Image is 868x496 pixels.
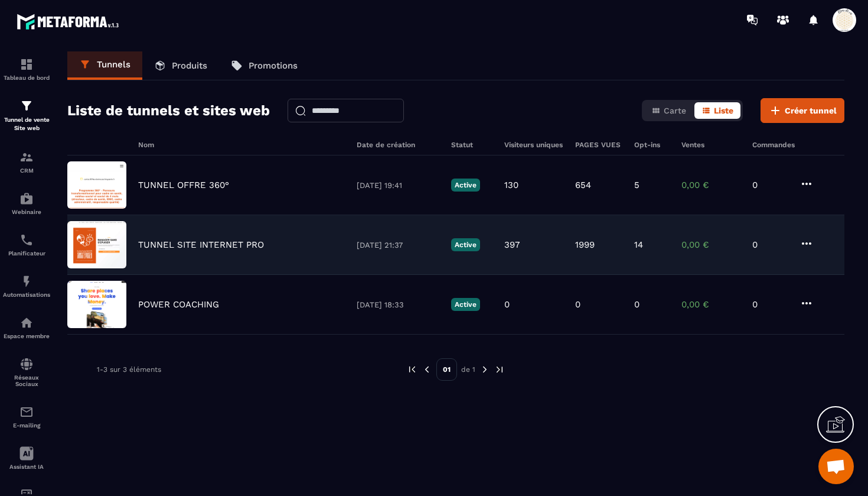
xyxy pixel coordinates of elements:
a: automationsautomationsEspace membre [3,307,50,348]
img: image [67,221,126,268]
a: formationformationTunnel de vente Site web [3,90,50,141]
p: 654 [575,180,591,190]
p: 01 [436,358,457,381]
p: [DATE] 21:37 [357,241,439,249]
img: social-network [19,357,34,371]
h6: Statut [451,141,492,149]
img: logo [17,11,123,33]
p: 0 [575,299,580,310]
span: Carte [664,106,686,115]
a: automationsautomationsWebinaire [3,183,50,224]
a: formationformationCRM [3,141,50,183]
p: Espace membre [3,333,50,339]
img: prev [407,364,417,375]
p: 397 [504,239,520,250]
a: formationformationTableau de bord [3,48,50,90]
img: prev [422,364,432,375]
p: TUNNEL SITE INTERNET PRO [138,239,264,250]
span: Créer tunnel [785,105,837,116]
p: 0 [752,180,788,190]
p: Tunnels [97,59,130,70]
p: 130 [504,180,518,190]
h6: Ventes [681,141,740,149]
img: automations [19,316,34,330]
h6: Commandes [752,141,795,149]
a: Promotions [219,51,309,80]
p: Planificateur [3,250,50,257]
div: Ouvrir le chat [818,449,854,484]
span: Liste [714,106,733,115]
img: automations [19,192,34,206]
a: Produits [142,51,219,80]
img: formation [19,150,34,164]
p: TUNNEL OFFRE 360° [138,180,229,190]
img: email [19,405,34,419]
p: Automatisations [3,291,50,298]
a: Tunnels [67,51,142,80]
img: scheduler [19,233,34,247]
a: Assistant IA [3,437,50,479]
p: Produits [172,60,207,71]
img: image [67,281,126,328]
p: CRM [3,167,50,174]
button: Liste [694,102,740,119]
img: image [67,161,126,209]
p: [DATE] 19:41 [357,181,439,190]
p: Active [451,238,480,251]
img: automations [19,274,34,288]
h6: Visiteurs uniques [504,141,563,149]
p: Assistant IA [3,463,50,470]
a: schedulerschedulerPlanificateur [3,224,50,265]
p: POWER COACHING [138,299,219,310]
p: Tunnel de vente Site web [3,116,50,132]
p: 1-3 sur 3 éléments [97,365,161,374]
a: automationsautomationsAutomatisations [3,265,50,307]
h6: Opt-ins [634,141,670,149]
h2: Liste de tunnels et sites web [67,99,270,122]
img: next [479,364,490,375]
p: E-mailing [3,422,50,429]
p: 5 [634,180,639,190]
img: next [494,364,505,375]
a: emailemailE-mailing [3,396,50,437]
p: 14 [634,239,643,250]
a: social-networksocial-networkRéseaux Sociaux [3,348,50,396]
img: formation [19,99,34,113]
p: Réseaux Sociaux [3,374,50,387]
p: 0 [752,299,788,310]
p: Tableau de bord [3,74,50,81]
h6: Date de création [357,141,439,149]
img: formation [19,57,34,72]
p: 1999 [575,239,595,250]
p: Active [451,298,480,311]
p: 0 [634,299,639,310]
p: Promotions [249,60,298,71]
p: Active [451,179,480,192]
p: [DATE] 18:33 [357,300,439,309]
p: de 1 [461,365,475,374]
h6: PAGES VUES [575,141,622,149]
h6: Nom [138,141,345,149]
button: Créer tunnel [761,98,844,123]
p: 0,00 € [681,239,740,250]
p: Webinaire [3,209,50,215]
p: 0,00 € [681,180,740,190]
p: 0 [504,299,510,310]
p: 0,00 € [681,299,740,310]
button: Carte [644,102,693,119]
p: 0 [752,239,788,250]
